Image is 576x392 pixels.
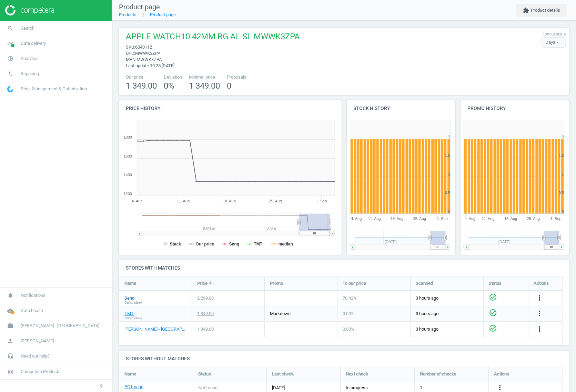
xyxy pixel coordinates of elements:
span: MWWK3ZPA [135,51,160,56]
span: Proposals [227,74,246,80]
span: 6040112 [135,44,152,50]
span: Actions [534,280,549,287]
a: Product page [150,12,176,17]
div: 2 299.00 [197,295,214,301]
tspan: 1. Sep [550,217,562,221]
span: Scanned [416,280,433,287]
button: more_vert [535,294,544,303]
i: chevron_left [97,382,105,390]
span: Last check [272,371,294,377]
tspan: 25. Aug [269,199,282,203]
span: Actions [494,371,509,377]
span: Next check [346,371,368,377]
button: chevron_left [93,381,110,390]
text: 1600 [124,154,132,158]
span: Competera Products [21,369,61,375]
tspan: 18. Aug [391,217,403,221]
text: 0.5 [559,191,564,195]
i: person [4,334,17,348]
span: 3 hours ago [416,295,478,301]
i: notifications [4,289,17,302]
span: MWWK3ZPA [137,57,162,62]
span: [PERSON_NAME] [21,338,54,344]
text: 0.5 [445,191,450,195]
span: Out of stock [124,316,142,321]
span: Data delivery [21,40,46,47]
h4: Stock history [347,100,455,117]
h4: Stores with matches [119,260,569,276]
i: arrow_downward [208,280,213,285]
i: work [4,319,17,332]
tspan: 18. Aug [504,217,517,221]
tspan: 1. Sep [316,199,327,203]
span: Deviation [164,74,182,80]
span: 0 [227,81,231,91]
text: 1800 [124,135,132,139]
span: 1 349.00 [189,81,220,91]
div: 1 349.00 [197,311,214,317]
span: Last update 10:25 [DATE] [126,63,174,68]
h4: Stores without matches [119,351,569,367]
span: markdown [270,311,291,316]
tspan: Senq [229,242,239,247]
span: Number of checks [420,371,456,377]
i: cloud_done [4,304,17,317]
i: check_circle_outline [489,293,497,301]
span: mpn : [126,57,137,62]
i: check_circle_outline [489,324,497,332]
tspan: 4. Aug [351,217,362,221]
tspan: 25. Aug [527,217,540,221]
span: Minimal price [189,74,220,80]
span: upc : [126,51,135,56]
span: Name [124,280,136,287]
tspan: 11. Aug [368,217,381,221]
i: pie_chart_outlined [4,52,17,65]
i: swap_vert [4,67,17,80]
i: check_circle_outline [489,309,497,317]
span: Need our help? [21,353,50,359]
span: Search [21,25,34,31]
span: 70.42 % [343,295,357,301]
text: 0 [562,210,564,214]
a: Senq [124,295,134,301]
h4: Price history [119,100,342,117]
tspan: 18. Aug [223,199,236,203]
span: 0.00 % [343,326,354,332]
a: [PERSON_NAME] - [GEOGRAPHIC_DATA] [124,326,186,332]
span: Price Management & Optimization [21,86,87,92]
span: APPLE WATCH10 42MM RG AL SL MWWK3ZPA [126,31,300,44]
span: Name [124,371,136,377]
a: TMT [124,311,134,317]
span: sku : [126,44,135,50]
tspan: Our price [196,242,214,247]
span: Price [197,280,208,287]
tspan: median [279,242,293,247]
span: Analytics [21,56,39,62]
text: 2 [448,135,450,139]
text: 2 [562,135,564,139]
i: more_vert [535,309,544,318]
span: [DATE] [272,385,335,391]
tspan: 1. Sep [437,217,448,221]
tspan: TMT [254,242,263,247]
button: more_vert [535,325,544,334]
span: 1 349.00 [126,81,157,91]
span: Data health [21,308,43,314]
span: Notifications [21,292,46,299]
img: ajHJNr6hYgQAAAAASUVORK5CYII= [5,5,54,16]
span: 0.00 % [343,311,354,316]
label: How to scale [542,31,566,37]
i: more_vert [535,294,544,302]
i: extension [523,7,529,13]
tspan: 11. Aug [482,217,494,221]
button: more_vert [535,309,544,318]
span: Repricing [21,71,39,77]
div: Days [542,37,566,48]
span: In progress [346,385,368,391]
tspan: Stack [170,242,181,247]
tspan: 4. Aug [132,199,142,203]
span: Status [198,371,211,377]
span: 3 hours ago [416,326,478,332]
text: 1200 [124,192,132,196]
tspan: 11. Aug [177,199,190,203]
